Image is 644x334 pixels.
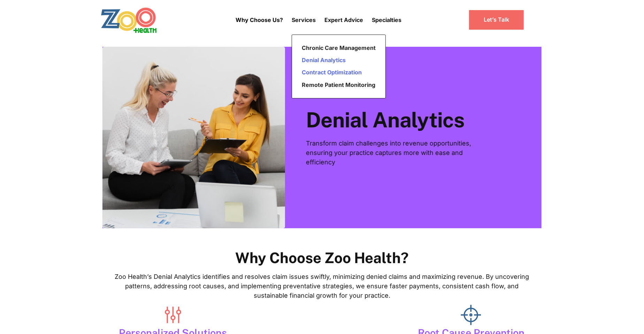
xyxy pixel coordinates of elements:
h1: Denial Analytics [306,109,465,132]
a: Specialties [372,16,401,23]
a: Contract Optimization [299,66,378,79]
a: home [101,7,176,33]
div: Specialties [372,5,401,35]
div: Expert Advice [324,5,363,35]
a: Expert Advice [324,12,363,28]
p: Expert Advice [324,16,363,24]
p: Transform claim challenges into revenue opportunities, ensuring your practice captures more with ... [306,139,493,167]
a: Chronic Care Management [299,42,378,54]
a: Why Choose Us? [236,10,283,30]
p: Zoo Health’s Denial Analytics identifies and resolves claim issues swiftly, minimizing denied cla... [109,272,535,300]
h2: Why Choose Zoo Health? [109,249,535,267]
a: Denial Analytics [299,54,378,66]
p: Services [292,16,316,24]
nav: Services [292,35,386,98]
img: Event Img [102,47,285,228]
a: Remote Patient Monitoring [299,79,378,91]
div: Services [292,5,316,35]
a: Let’s Talk [468,9,524,30]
